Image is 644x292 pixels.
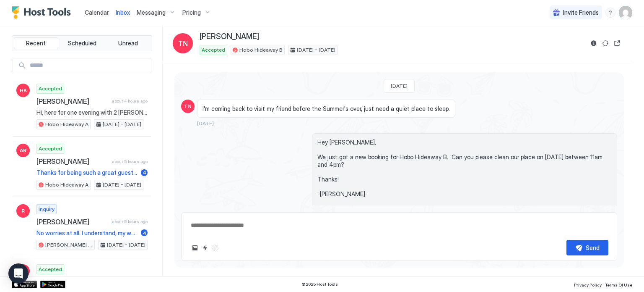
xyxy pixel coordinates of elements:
div: Send [586,243,600,252]
span: Terms Of Use [605,282,632,287]
input: Input Field [26,58,151,73]
button: Open reservation [612,38,622,48]
button: Send [566,240,608,255]
span: Recent [26,39,46,47]
span: [PERSON_NAME] Tiny House [45,241,93,249]
a: Inbox [116,8,130,17]
button: Scheduled [60,37,104,49]
span: [PERSON_NAME] [36,97,109,105]
span: Accepted [39,85,62,92]
button: Recent [14,37,58,49]
a: Calendar [85,8,109,17]
span: © 2025 Host Tools [301,281,338,287]
span: [PERSON_NAME] [36,157,109,166]
span: [DATE] - [DATE] [103,181,141,189]
span: TN [184,103,192,110]
a: Host Tools Logo [12,6,75,19]
span: [PERSON_NAME] [200,32,259,42]
a: App Store [12,281,37,288]
div: tab-group [12,35,152,51]
span: [DATE] - [DATE] [103,121,141,128]
span: 4 [143,169,146,176]
span: about 5 hours ago [112,159,148,164]
button: Upload image [190,243,200,253]
span: Hi, here for one evening with 2 [PERSON_NAME]’s [PERSON_NAME] and [PERSON_NAME] [36,109,148,116]
span: Hobo Hideaway A [45,121,88,128]
span: [DATE] [197,120,214,126]
span: Calendar [85,9,109,16]
span: Hey [PERSON_NAME], We just got a new booking for Hobo Hideaway B. Can you please clean our place ... [317,139,612,197]
span: Hobo Hideaway B [239,46,283,54]
button: Quick reply [200,243,210,253]
span: [PERSON_NAME] [36,218,109,226]
span: [DATE] [391,83,408,89]
span: Hobo Hideaway A [45,181,88,189]
div: Open Intercom Messenger [8,263,29,284]
span: Scheduled [68,39,96,47]
span: Invite Friends [563,9,599,16]
button: Reservation information [589,38,599,48]
span: Accepted [39,266,62,273]
span: Privacy Policy [574,282,602,287]
span: Thanks for being such a great guest and leaving the place so clean. We left you a 5 star review a... [36,169,138,176]
a: Privacy Policy [574,280,602,289]
span: Accepted [39,145,62,153]
span: [DATE] - [DATE] [107,241,145,249]
span: about 5 hours ago [112,219,148,224]
button: Sync reservation [600,38,610,48]
span: R [21,207,25,215]
span: AR [20,147,26,154]
div: menu [605,8,615,18]
span: Messaging [137,9,166,16]
span: HK [20,87,27,94]
span: about 4 hours ago [112,98,148,104]
span: 4 [143,230,146,236]
a: Terms Of Use [605,280,632,289]
span: [DATE] - [DATE] [297,46,335,54]
span: Inquiry [39,205,55,213]
a: Google Play Store [40,281,65,288]
span: Inbox [116,9,130,16]
span: I'm coming back to visit my friend before the Summer's over, just need a quiet place to sleep. [203,105,450,113]
span: Unread [118,39,138,47]
span: Pricing [182,9,201,16]
span: Accepted [202,46,225,54]
div: User profile [619,6,632,19]
button: Unread [106,37,150,49]
span: No worries at all. I understand, my work has been crazy as well. Never a dull moment [36,229,138,237]
span: TN [178,38,188,48]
